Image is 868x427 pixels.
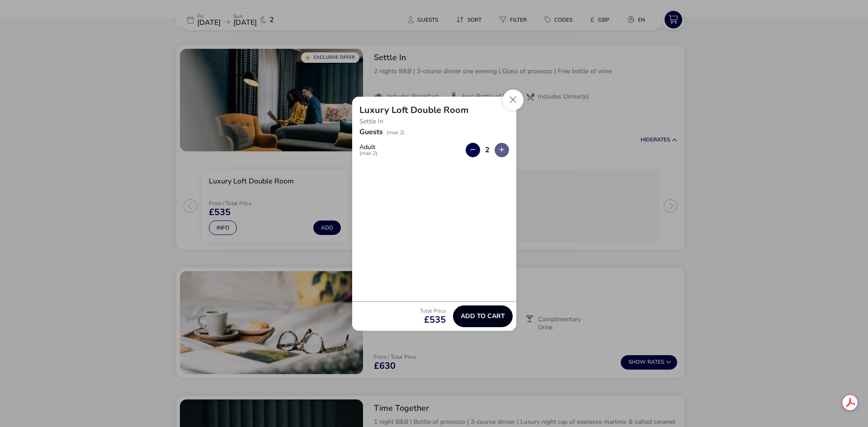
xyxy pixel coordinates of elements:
button: Add to cart [453,305,513,327]
p: Settle In [359,115,509,128]
span: £535 [420,315,446,324]
h2: Guests [359,127,383,148]
span: (max 2) [359,150,377,156]
p: Total Price [420,308,446,314]
span: (max 2) [387,129,405,136]
button: Close [503,89,524,110]
label: Adult [359,144,385,156]
h2: Luxury Loft Double Room [359,104,469,116]
span: Add to cart [461,313,505,319]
